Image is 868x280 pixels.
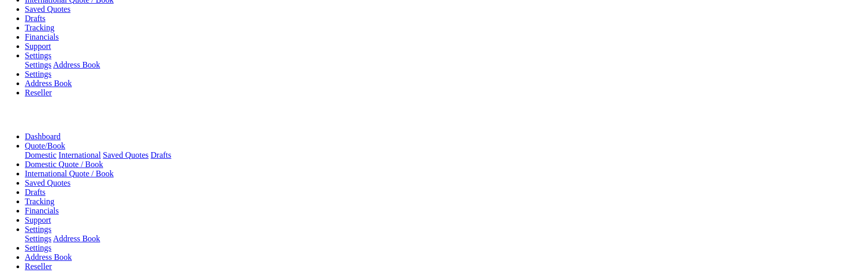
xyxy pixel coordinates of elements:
[25,197,54,206] a: Tracking
[25,32,59,41] a: Financials
[25,60,864,70] div: Quote/Book
[25,5,70,13] a: Saved Quotes
[25,141,65,150] a: Quote/Book
[25,70,52,78] a: Settings
[25,234,864,243] div: Quote/Book
[25,51,52,60] a: Settings
[25,169,114,178] a: International Quote / Book
[103,151,148,159] a: Saved Quotes
[25,178,70,187] a: Saved Quotes
[25,243,52,252] a: Settings
[25,160,103,169] a: Domestic Quote / Book
[25,23,54,32] a: Tracking
[25,225,52,234] a: Settings
[25,206,59,215] a: Financials
[25,216,51,224] a: Support
[151,151,172,159] a: Drafts
[25,151,56,159] a: Domestic
[58,151,101,159] a: International
[25,132,60,141] a: Dashboard
[53,234,100,243] a: Address Book
[25,151,864,160] div: Quote/Book
[25,262,52,271] a: Reseller
[25,253,72,261] a: Address Book
[25,14,45,23] a: Drafts
[53,60,100,69] a: Address Book
[25,42,51,51] a: Support
[25,88,52,97] a: Reseller
[25,60,52,69] a: Settings
[25,79,72,88] a: Address Book
[25,234,52,243] a: Settings
[25,188,45,196] a: Drafts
